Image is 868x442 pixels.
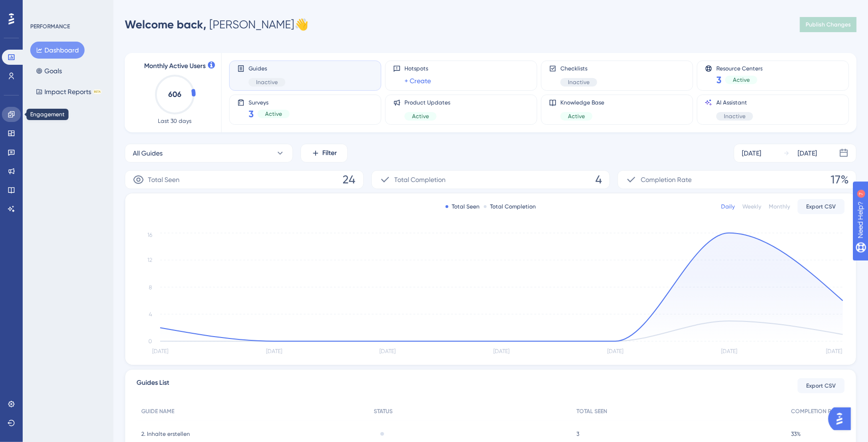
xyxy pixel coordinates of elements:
[374,407,393,415] span: STATUS
[800,17,857,32] button: Publish Changes
[798,378,845,393] button: Export CSV
[125,17,309,32] div: [PERSON_NAME] 👋
[576,430,579,438] span: 3
[412,113,429,120] span: Active
[560,65,597,72] span: Checklists
[265,110,282,118] span: Active
[807,203,836,210] span: Export CSV
[249,65,285,72] span: Guides
[125,144,293,163] button: All Guides
[249,99,290,105] span: Surveys
[149,311,152,318] tspan: 4
[404,99,450,106] span: Product Updates
[716,73,722,87] span: 3
[148,174,180,185] span: Total Seen
[724,113,746,120] span: Inactive
[607,348,623,355] tspan: [DATE]
[807,382,836,390] span: Export CSV
[721,203,735,210] div: Daily
[742,203,761,210] div: Weekly
[826,348,842,355] tspan: [DATE]
[168,90,181,99] text: 606
[568,113,585,120] span: Active
[152,348,168,355] tspan: [DATE]
[256,78,278,86] span: Inactive
[798,199,845,214] button: Export CSV
[742,147,761,159] div: [DATE]
[30,23,70,30] div: PERFORMANCE
[30,62,68,79] button: Goals
[798,147,817,159] div: [DATE]
[484,203,536,210] div: Total Completion
[791,407,840,415] span: COMPLETION RATE
[828,405,857,433] iframe: UserGuiding AI Assistant Launcher
[769,203,790,210] div: Monthly
[30,83,107,100] button: Impact ReportsBETA
[380,348,396,355] tspan: [DATE]
[125,17,206,31] span: Welcome back,
[22,2,59,14] span: Need Help?
[301,144,348,163] button: Filter
[716,65,763,71] span: Resource Centers
[30,42,85,59] button: Dashboard
[831,172,849,187] span: 17%
[560,99,604,106] span: Knowledge Base
[266,348,282,355] tspan: [DATE]
[141,430,190,438] span: 2. Inhalte erstellen
[323,147,337,159] span: Filter
[404,65,431,72] span: Hotspots
[595,172,602,187] span: 4
[144,61,206,72] span: Monthly Active Users
[404,75,431,87] a: + Create
[149,284,152,291] tspan: 8
[137,377,169,394] span: Guides List
[141,407,174,415] span: GUIDE NAME
[576,407,607,415] span: TOTAL SEEN
[446,203,480,210] div: Total Seen
[147,257,152,264] tspan: 12
[147,232,152,239] tspan: 16
[568,78,590,86] span: Inactive
[791,430,801,438] span: 33%
[494,348,510,355] tspan: [DATE]
[343,172,356,187] span: 24
[641,174,692,185] span: Completion Rate
[249,107,254,121] span: 3
[721,348,737,355] tspan: [DATE]
[733,76,750,84] span: Active
[66,5,69,12] div: 7
[148,338,152,345] tspan: 0
[158,117,192,125] span: Last 30 days
[133,147,163,159] span: All Guides
[716,99,753,106] span: AI Assistant
[93,89,102,94] div: BETA
[395,174,446,185] span: Total Completion
[806,21,851,28] span: Publish Changes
